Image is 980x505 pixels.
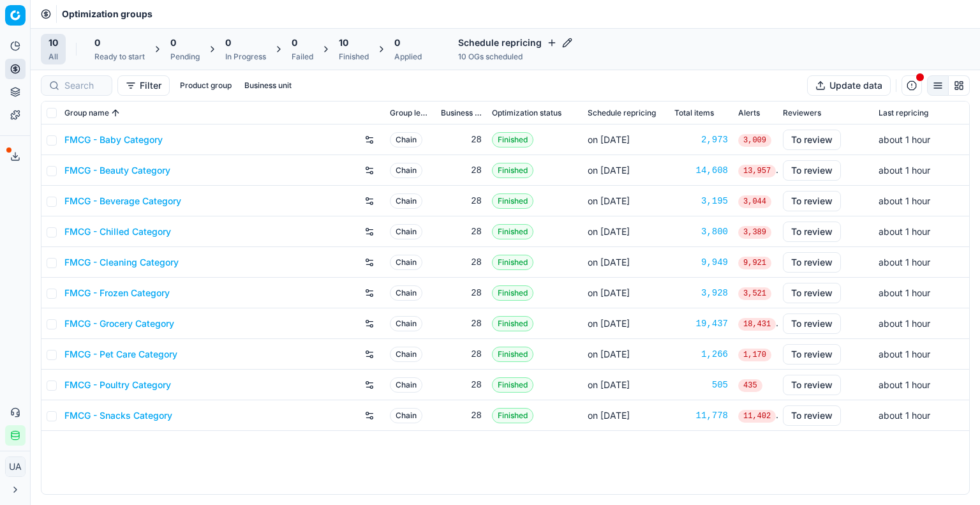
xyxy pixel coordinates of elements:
[441,256,482,269] div: 28
[390,163,422,178] span: Chain
[64,348,177,361] a: FMCG - Pet Care Category
[879,410,930,421] span: about 1 hour
[879,318,930,329] span: about 1 hour
[879,257,930,268] span: about 1 hour
[783,405,841,426] button: To review
[64,256,179,269] a: FMCG - Cleaning Category
[441,108,482,118] span: Business unit
[738,165,776,177] span: 13,957
[879,226,930,237] span: about 1 hour
[738,349,771,361] span: 1,170
[441,225,482,238] div: 28
[674,287,728,299] a: 3,928
[674,133,728,146] a: 2,973
[588,195,630,206] span: on [DATE]
[94,36,100,49] span: 0
[492,285,533,301] span: Finished
[783,160,841,181] button: To review
[492,224,533,239] span: Finished
[879,108,928,118] span: Last repricing
[879,287,930,298] span: about 1 hour
[783,283,841,303] button: To review
[64,379,171,391] a: FMCG - Poultry Category
[738,226,771,239] span: 3,389
[783,313,841,334] button: To review
[783,222,841,242] button: To review
[458,36,572,49] h4: Schedule repricing
[225,36,231,49] span: 0
[492,255,533,270] span: Finished
[492,316,533,331] span: Finished
[588,287,630,298] span: on [DATE]
[674,225,728,238] a: 3,800
[738,195,771,208] span: 3,044
[674,256,728,269] a: 9,949
[390,132,422,147] span: Chain
[394,52,422,62] div: Applied
[390,193,422,209] span: Chain
[588,379,630,390] span: on [DATE]
[674,317,728,330] a: 19,437
[64,287,170,299] a: FMCG - Frozen Category
[62,8,152,20] span: Optimization groups
[588,318,630,329] span: on [DATE]
[674,108,714,118] span: Total items
[588,108,656,118] span: Schedule repricing
[390,316,422,331] span: Chain
[441,348,482,361] div: 28
[783,375,841,395] button: To review
[674,409,728,422] div: 11,778
[64,133,163,146] a: FMCG - Baby Category
[492,347,533,362] span: Finished
[441,317,482,330] div: 28
[879,165,930,176] span: about 1 hour
[225,52,266,62] div: In Progress
[64,79,104,92] input: Search
[879,379,930,390] span: about 1 hour
[48,52,58,62] div: All
[588,410,630,421] span: on [DATE]
[807,75,891,96] button: Update data
[738,134,771,147] span: 3,009
[674,164,728,177] a: 14,608
[674,348,728,361] a: 1,266
[783,191,841,211] button: To review
[339,52,369,62] div: Finished
[588,226,630,237] span: on [DATE]
[390,408,422,423] span: Chain
[48,36,58,49] span: 10
[5,456,26,477] button: UA
[390,108,431,118] span: Group level
[62,8,152,20] nav: breadcrumb
[879,195,930,206] span: about 1 hour
[394,36,400,49] span: 0
[94,52,145,62] div: Ready to start
[441,164,482,177] div: 28
[390,285,422,301] span: Chain
[292,36,297,49] span: 0
[239,78,297,93] button: Business unit
[458,52,572,62] div: 10 OGs scheduled
[738,318,776,331] span: 18,431
[6,457,25,476] span: UA
[674,379,728,391] a: 505
[64,164,170,177] a: FMCG - Beauty Category
[492,377,533,393] span: Finished
[738,108,760,118] span: Alerts
[588,165,630,176] span: on [DATE]
[588,257,630,268] span: on [DATE]
[292,52,313,62] div: Failed
[117,75,170,96] button: Filter
[64,225,171,238] a: FMCG - Chilled Category
[674,195,728,207] a: 3,195
[64,409,172,422] a: FMCG - Snacks Category
[175,78,237,93] button: Product group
